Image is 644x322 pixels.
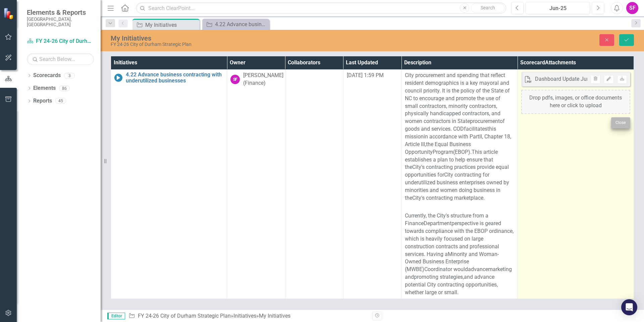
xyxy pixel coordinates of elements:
span: i [424,133,425,140]
div: 4.22 Advance business contracting with underutilized businesses [215,20,268,28]
div: Jun-25 [528,4,588,12]
div: SF [230,75,240,84]
span: this mission [405,126,496,140]
span: ( [405,266,407,272]
span: Coordinator would [424,266,468,272]
span: COD [453,126,464,132]
span: facil [464,126,474,132]
a: Reports [33,97,52,105]
span: Program [433,149,453,155]
span: Minority and Woman-Owned Business Enterprise [405,251,499,265]
span: n accordance with Part [425,133,479,140]
a: Elements [33,84,56,92]
span: advance [468,266,488,272]
div: FY 24-26 City of Durham Strategic Plan [111,42,404,47]
div: » » [128,312,367,320]
span: C [444,172,447,178]
span: Search [481,5,495,10]
span: ity's contracting practices provide equal opportunities for [405,164,509,178]
span: the Equal Business Opportunity [405,141,471,155]
div: 45 [55,98,66,104]
div: [DATE] 1:59 PM [347,72,398,79]
span: City procurement and spending that reflect resident demographics is a key mayoral and council pri... [405,72,509,94]
span: Elements & Reports [27,8,94,16]
span: Editor [107,313,125,319]
span: procurement [470,118,500,124]
span: . [470,149,472,155]
span: I, Chapter 18, Article III [405,133,511,147]
img: In Progress [114,74,122,82]
a: Scorecards [33,72,61,79]
span: perspective is geared towards compliance with the EBOP ordinance, which is heavily focused on lar... [405,220,514,257]
span: C [412,195,416,201]
span: ity contracting for underutilized business enterprises owned by minorities and women doing busine... [405,172,509,201]
div: Drop pdfs, images, or office documents here or click to upload [521,90,630,114]
div: 86 [59,85,70,91]
button: Search [471,3,504,13]
span: I [479,133,481,140]
a: FY 24-26 City of Durham Strategic Plan [138,313,231,319]
small: [GEOGRAPHIC_DATA], [GEOGRAPHIC_DATA] [27,16,94,27]
a: 4.22 Advance business contracting with underutilized businesses [204,20,268,28]
div: Dashboard Update Jun-25.pdf [535,75,606,83]
div: My Initiatives [145,21,198,29]
a: Initiatives [233,313,256,319]
span: C [412,164,416,170]
span: MWBE [407,266,422,272]
span: This article establishes a plan to help ensure that the [405,149,498,171]
span: ity's contracting marketplace. [416,195,485,201]
a: FY 24-26 City of Durham Strategic Plan [27,38,94,45]
div: [PERSON_NAME] (Finance) [243,72,283,87]
span: itates [474,126,487,132]
span: Department [424,220,451,227]
span: . It is the policy of the State of NC to encourage and promote the use of small contractors, mino... [405,87,510,124]
a: 4.22 Advance business contracting with underutilized businesses [126,72,223,83]
span: Currently, the City's structure from a Finance [405,212,488,227]
div: 3 [64,73,75,78]
input: Search ClearPoint... [136,2,506,14]
div: Open Intercom Messenger [621,299,637,315]
span: and advance potential City contracting opportunities, whether large or small. [405,274,498,296]
span: promoting strategies, [414,274,464,280]
button: SF [626,2,638,14]
div: My Initiatives [111,35,404,42]
span: (EBOP) [453,149,470,155]
img: ClearPoint Strategy [3,7,15,19]
div: My Initiatives [259,313,290,319]
input: Search Below... [27,53,94,65]
span: ) [422,266,424,272]
span: , [425,141,426,147]
button: Close [611,117,630,128]
button: Jun-25 [526,2,590,14]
